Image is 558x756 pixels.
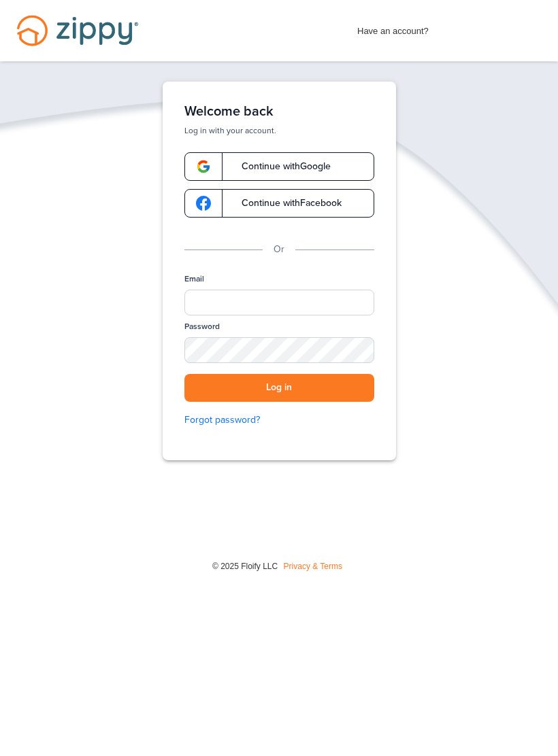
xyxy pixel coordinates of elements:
a: Forgot password? [184,413,374,428]
input: Password [184,337,374,363]
a: google-logoContinue withGoogle [184,152,374,181]
a: Privacy & Terms [284,562,342,571]
img: google-logo [196,159,211,174]
label: Password [184,321,220,332]
span: Continue with Google [228,162,331,171]
h1: Welcome back [184,103,374,120]
a: google-logoContinue withFacebook [184,189,374,218]
p: Or [274,242,284,257]
label: Email [184,273,204,285]
input: Email [184,290,374,315]
span: © 2025 Floify LLC [212,562,278,571]
img: google-logo [196,196,211,211]
button: Log in [184,374,374,402]
span: Continue with Facebook [228,199,342,208]
span: Have an account? [357,17,429,39]
p: Log in with your account. [184,125,374,136]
